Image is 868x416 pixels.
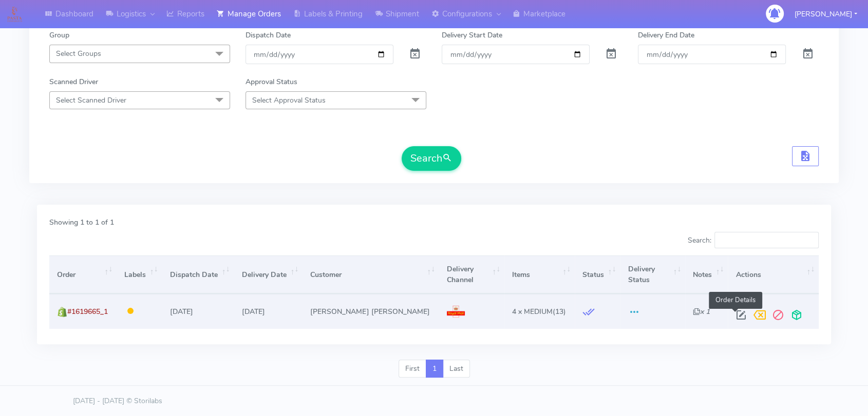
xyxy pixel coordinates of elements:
input: Search: [714,232,819,248]
img: shopify.png [57,307,67,317]
td: [PERSON_NAME] [PERSON_NAME] [303,294,439,328]
label: Search: [687,232,819,248]
label: Delivery Start Date [442,30,502,41]
th: Actions: activate to sort column ascending [728,255,819,294]
th: Delivery Date: activate to sort column ascending [234,255,303,294]
img: Royal Mail [447,306,465,318]
td: [DATE] [162,294,234,328]
button: [PERSON_NAME] [787,4,865,25]
i: x 1 [693,307,710,316]
span: #1619665_1 [67,307,108,316]
button: Search [402,146,461,171]
label: Approval Status [246,76,297,87]
th: Dispatch Date: activate to sort column ascending [162,255,234,294]
th: Delivery Status: activate to sort column ascending [620,255,685,294]
label: Scanned Driver [49,76,98,87]
td: [DATE] [234,294,303,328]
a: 1 [426,360,443,378]
span: (13) [512,307,566,316]
th: Notes: activate to sort column ascending [685,255,728,294]
span: 4 x MEDIUM [512,307,553,316]
th: Items: activate to sort column ascending [504,255,575,294]
span: Select Scanned Driver [56,95,126,105]
label: Group [49,30,69,41]
th: Labels: activate to sort column ascending [117,255,162,294]
span: Select Approval Status [252,95,326,105]
label: Delivery End Date [638,30,694,41]
span: Select Groups [56,49,101,58]
th: Customer: activate to sort column ascending [303,255,439,294]
th: Order: activate to sort column ascending [49,255,117,294]
th: Delivery Channel: activate to sort column ascending [439,255,504,294]
label: Showing 1 to 1 of 1 [49,217,114,228]
th: Status: activate to sort column ascending [575,255,620,294]
label: Dispatch Date [246,30,291,41]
